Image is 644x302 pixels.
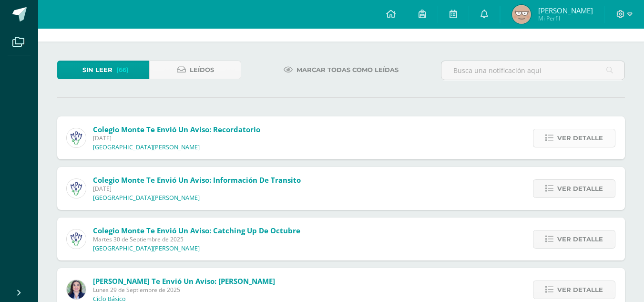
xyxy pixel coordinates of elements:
p: [GEOGRAPHIC_DATA][PERSON_NAME] [93,194,200,202]
p: [GEOGRAPHIC_DATA][PERSON_NAME] [93,245,200,252]
span: Leídos [190,61,214,79]
input: Busca una notificación aquí [441,61,624,80]
span: Ver detalle [557,180,603,198]
span: [PERSON_NAME] te envió un aviso: [PERSON_NAME] [93,276,275,286]
span: [DATE] [93,185,301,193]
span: Martes 30 de Septiembre de 2025 [93,235,300,243]
img: a3978fa95217fc78923840df5a445bcb.png [67,229,86,249]
a: Sin leer(66) [57,61,149,79]
span: Mi Perfil [538,14,593,22]
span: Marcar todas como leídas [296,61,399,79]
p: [GEOGRAPHIC_DATA][PERSON_NAME] [93,144,200,151]
img: a3978fa95217fc78923840df5a445bcb.png [67,179,86,198]
img: a21251d25702a7064e3f2a9d6ddc28e4.png [512,5,531,24]
span: (66) [116,61,129,79]
span: Lunes 29 de Septiembre de 2025 [93,286,275,294]
span: Ver detalle [557,281,603,299]
span: Colegio Monte te envió un aviso: Catching Up de Octubre [93,226,300,235]
span: [PERSON_NAME] [538,6,593,15]
img: 76e2be9d127429938706b749ff351b17.png [67,280,86,299]
img: a3978fa95217fc78923840df5a445bcb.png [67,128,86,147]
a: Marcar todas como leídas [272,61,410,79]
span: Sin leer [82,61,112,79]
span: Colegio Monte te envió un aviso: Información de transito [93,175,301,185]
span: Ver detalle [557,129,603,147]
a: Leídos [149,61,241,79]
span: [DATE] [93,134,260,142]
span: Colegio Monte te envió un aviso: Recordatorio [93,125,260,134]
span: Ver detalle [557,230,603,248]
